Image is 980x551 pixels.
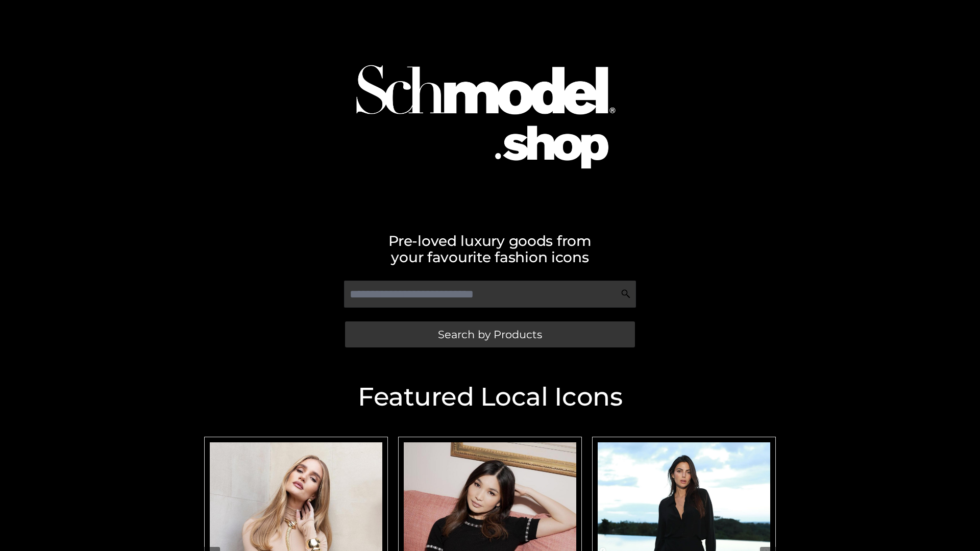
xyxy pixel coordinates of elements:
h2: Featured Local Icons​ [199,384,781,410]
span: Search by Products [438,329,542,340]
a: Search by Products [345,321,635,347]
h2: Pre-loved luxury goods from your favourite fashion icons [199,233,781,265]
img: Search Icon [621,289,631,299]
